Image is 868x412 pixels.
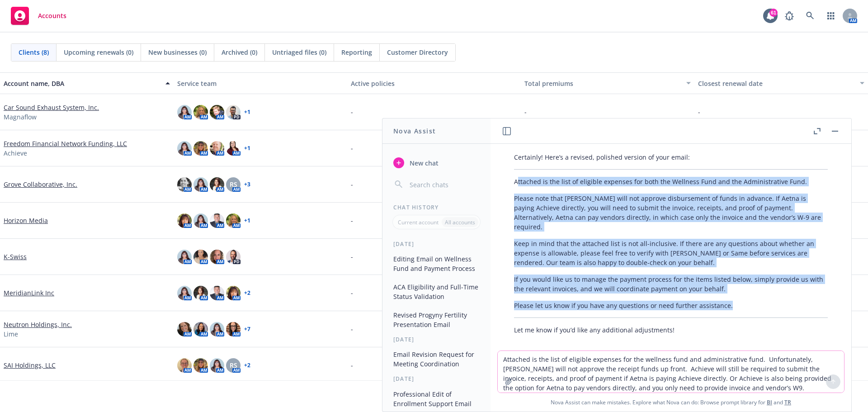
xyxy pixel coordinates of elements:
[272,47,326,57] span: Untriaged files (0)
[351,252,353,261] span: -
[390,279,483,304] button: ACA Eligibility and Full-Time Status Validation
[341,47,372,57] span: Reporting
[210,177,224,192] img: photo
[222,47,257,57] span: Archived (0)
[4,216,48,225] a: Horizon Media
[177,250,192,264] img: photo
[193,250,208,264] img: photo
[230,360,237,370] span: RS
[226,322,241,336] img: photo
[193,322,208,336] img: photo
[210,213,224,228] img: photo
[210,250,224,264] img: photo
[514,239,828,267] p: Keep in mind that the attached list is not all-inclusive. If there are any questions about whethe...
[193,213,208,228] img: photo
[64,47,133,57] span: Upcoming renewals (0)
[226,141,241,156] img: photo
[822,7,840,25] a: Switch app
[244,146,250,151] a: + 1
[351,107,353,117] span: -
[382,204,491,211] div: Chat History
[193,286,208,300] img: photo
[4,360,56,370] a: SAI Holdings, LLC
[4,288,54,298] a: MeridianLink Inc
[4,79,160,88] div: Account name, DBA
[390,251,483,276] button: Editing Email on Wellness Fund and Payment Process
[148,47,207,57] span: New businesses (0)
[408,178,480,191] input: Search chats
[7,3,70,28] a: Accounts
[769,9,778,17] div: 61
[193,177,208,192] img: photo
[4,180,77,189] a: Grove Collaborative, Inc.
[801,7,819,25] a: Search
[210,141,224,156] img: photo
[177,358,192,373] img: photo
[387,47,448,57] span: Customer Directory
[351,180,353,189] span: -
[445,218,475,226] p: All accounts
[521,72,694,94] button: Total premiums
[177,177,192,192] img: photo
[347,72,521,94] button: Active policies
[193,358,208,373] img: photo
[390,387,483,411] button: Professional Edit of Enrollment Support Email
[244,363,250,368] a: + 2
[177,105,192,119] img: photo
[4,112,37,122] span: Magnaflow
[382,240,491,248] div: [DATE]
[4,139,127,148] a: Freedom Financial Network Funding, LLC
[244,290,250,296] a: + 2
[177,286,192,300] img: photo
[226,213,241,228] img: photo
[4,148,27,158] span: Achieve
[351,288,353,298] span: -
[351,324,353,334] span: -
[4,103,99,112] a: Car Sound Exhaust System, Inc.
[767,398,772,406] a: BI
[351,216,353,225] span: -
[514,301,828,310] p: Please let us know if you have any questions or need further assistance.
[393,126,436,136] h1: Nova Assist
[226,105,241,119] img: photo
[514,325,828,335] p: Let me know if you’d like any additional adjustments!
[780,7,798,25] a: Report a Bug
[514,152,828,162] p: Certainly! Here’s a revised, polished version of your email:
[390,347,483,371] button: Email Revision Request for Meeting Coordination
[4,252,27,261] a: K-Swiss
[230,180,237,189] span: RS
[193,141,208,156] img: photo
[38,12,66,19] span: Accounts
[524,79,681,88] div: Total premiums
[698,107,700,117] span: -
[174,72,347,94] button: Service team
[351,143,353,153] span: -
[514,177,828,186] p: Attached is the list of eligible expenses for both the Wellness Fund and the Administrative Fund.
[382,375,491,383] div: [DATE]
[514,275,828,294] p: If you would like us to manage the payment process for the items listed below, simply provide us ...
[244,218,250,223] a: + 1
[177,79,344,88] div: Service team
[398,218,439,226] p: Current account
[524,107,527,117] span: -
[226,250,241,264] img: photo
[4,329,18,339] span: Lime
[226,286,241,300] img: photo
[244,327,250,332] a: + 7
[210,105,224,119] img: photo
[177,141,192,156] img: photo
[351,360,353,370] span: -
[494,393,848,412] span: Nova Assist can make mistakes. Explore what Nova can do: Browse prompt library for and
[244,109,250,115] a: + 1
[390,155,483,171] button: New chat
[4,320,72,329] a: Neutron Holdings, Inc.
[784,398,791,406] a: TR
[19,47,49,57] span: Clients (8)
[210,322,224,336] img: photo
[694,72,868,94] button: Closest renewal date
[698,79,854,88] div: Closest renewal date
[177,322,192,336] img: photo
[351,79,517,88] div: Active policies
[390,308,483,332] button: Revised Progyny Fertility Presentation Email
[382,336,491,343] div: [DATE]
